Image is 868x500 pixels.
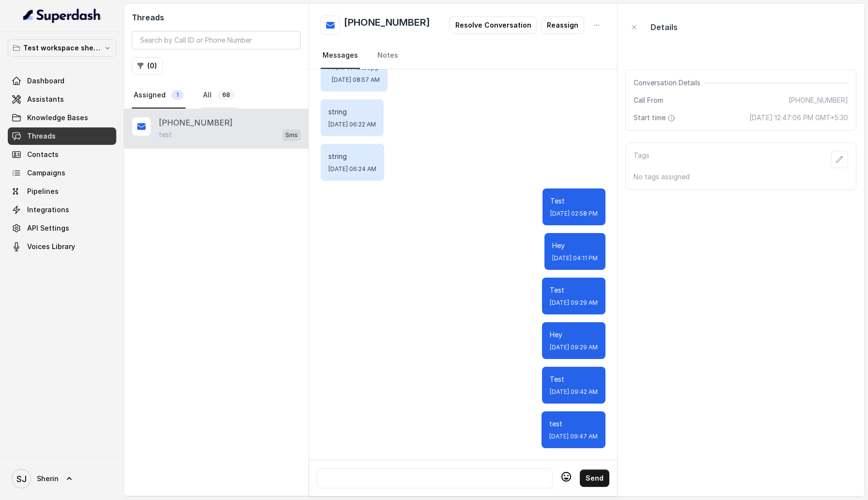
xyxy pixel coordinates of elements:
[27,76,64,86] span: Dashboard
[789,95,848,105] span: [PHONE_NUMBER]
[344,16,430,35] h2: [PHONE_NUMBER]
[27,113,88,123] span: Knowledge Bases
[550,344,598,351] span: [DATE] 09:29 AM
[550,388,598,396] span: [DATE] 09:42 AM
[634,78,704,88] span: Conversation Details
[580,469,609,487] button: Send
[132,12,301,23] h2: Threads
[8,164,116,182] a: Campaigns
[27,187,59,196] span: Pipelines
[37,474,59,484] span: Sherin
[132,82,301,109] nav: Tabs
[321,43,605,69] nav: Tabs
[8,91,116,108] a: Assistants
[159,130,172,140] p: test
[132,57,163,75] button: (0)
[651,21,678,33] p: Details
[171,90,184,100] span: 1
[8,146,116,163] a: Contacts
[8,465,116,492] a: Sherin
[550,210,598,218] span: [DATE] 02:58 PM
[27,150,59,159] span: Contacts
[23,42,101,54] p: Test workspace sherin - limits of workspace naming
[552,254,598,262] span: [DATE] 04:11 PM
[549,419,598,429] p: test
[8,201,116,219] a: Integrations
[449,16,537,34] button: Resolve Conversation
[8,72,116,90] a: Dashboard
[217,90,235,100] span: 68
[27,242,75,251] span: Voices Library
[328,107,376,117] p: string
[8,183,116,200] a: Pipelines
[328,121,376,128] span: [DATE] 06:22 AM
[8,127,116,145] a: Threads
[27,94,64,104] span: Assistants
[159,117,232,128] p: [PHONE_NUMBER]
[201,82,237,109] a: All68
[550,285,598,295] p: Test
[8,238,116,255] a: Voices Library
[16,474,27,484] text: SJ
[541,16,584,34] button: Reassign
[550,299,598,307] span: [DATE] 09:29 AM
[549,433,598,440] span: [DATE] 09:47 AM
[375,43,400,69] a: Notes
[634,151,650,168] p: Tags
[27,205,69,215] span: Integrations
[328,165,376,173] span: [DATE] 06:24 AM
[634,113,677,123] span: Start time
[27,223,69,233] span: API Settings
[550,330,598,340] p: Hey
[27,168,65,178] span: Campaigns
[8,219,116,237] a: API Settings
[8,109,116,126] a: Knowledge Bases
[634,95,663,105] span: Call From
[634,172,848,182] p: No tags assigned
[285,130,298,140] p: Sms
[550,196,598,206] p: Test
[8,39,116,57] button: Test workspace sherin - limits of workspace naming
[132,31,301,49] input: Search by Call ID or Phone Number
[552,241,598,250] p: Hey
[749,113,848,123] span: [DATE] 12:47:06 PM GMT+5:30
[332,76,380,84] span: [DATE] 08:57 AM
[132,82,186,109] a: Assigned1
[23,8,101,23] img: light.svg
[27,131,56,141] span: Threads
[328,152,376,161] p: string
[321,43,360,69] a: Messages
[550,375,598,384] p: Test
